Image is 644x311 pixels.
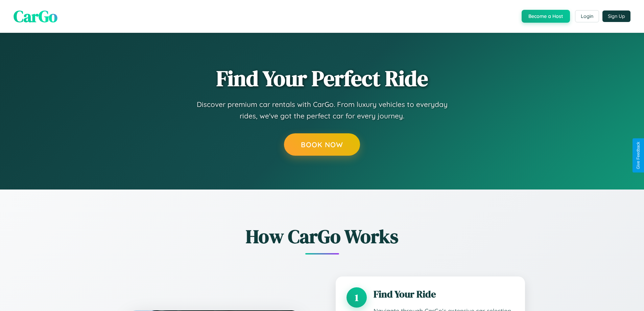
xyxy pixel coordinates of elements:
span: CarGo [14,5,57,27]
h2: How CarGo Works [119,223,525,249]
button: Book Now [284,133,360,156]
div: Give Feedback [636,142,641,169]
div: 1 [347,287,367,308]
button: Sign Up [602,10,630,22]
h1: Find Your Perfect Ride [216,67,428,90]
h3: Find Your Ride [374,287,514,301]
button: Become a Host [522,10,570,23]
button: Login [575,10,599,22]
p: Discover premium car rentals with CarGo. From luxury vehicles to everyday rides, we've got the pe... [187,99,457,121]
